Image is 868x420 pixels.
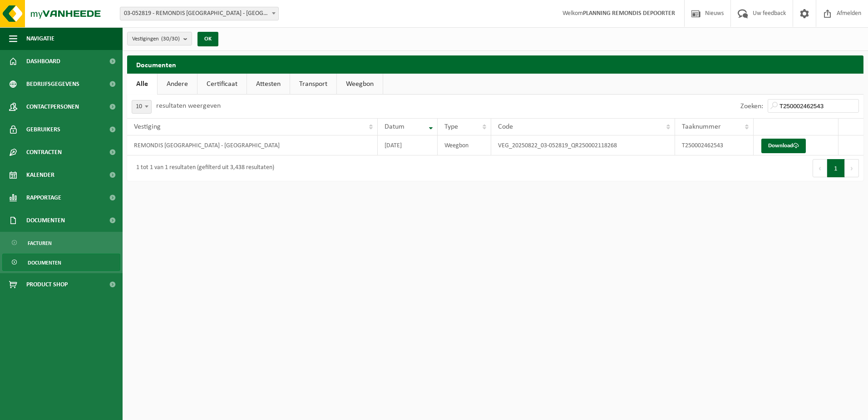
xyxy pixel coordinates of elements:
[2,254,120,271] a: Documenten
[158,74,197,95] a: Andere
[156,102,221,110] label: resultaten weergeven
[132,100,151,113] span: 10
[26,273,68,296] span: Product Shop
[26,141,62,164] span: Contracten
[682,123,721,130] span: Taaknummer
[26,186,61,209] span: Rapportage
[290,74,336,95] a: Transport
[498,123,513,130] span: Code
[26,118,60,141] span: Gebruikers
[385,123,404,130] span: Datum
[2,234,120,251] a: Facturen
[26,27,54,50] span: Navigatie
[134,123,161,130] span: Vestiging
[28,235,52,252] span: Facturen
[28,254,61,271] span: Documenten
[26,50,60,73] span: Dashboard
[132,32,180,46] span: Vestigingen
[120,7,279,20] span: 03-052819 - REMONDIS WEST-VLAANDEREN - OOSTENDE
[127,32,192,45] button: Vestigingen(30/30)
[26,164,54,186] span: Kalender
[127,74,157,95] a: Alle
[127,135,378,155] td: REMONDIS [GEOGRAPHIC_DATA] - [GEOGRAPHIC_DATA]
[491,135,675,155] td: VEG_20250822_03-052819_QR250002118268
[132,160,274,176] div: 1 tot 1 van 1 resultaten (gefilterd uit 3,438 resultaten)
[26,95,79,118] span: Contactpersonen
[845,159,859,177] button: Next
[197,32,218,46] button: OK
[26,209,65,232] span: Documenten
[197,74,247,95] a: Certificaat
[438,135,491,155] td: Weegbon
[813,159,827,177] button: Previous
[247,74,290,95] a: Attesten
[740,103,763,110] label: Zoeken:
[827,159,845,177] button: 1
[675,135,754,155] td: T250002462543
[120,7,278,20] span: 03-052819 - REMONDIS WEST-VLAANDEREN - OOSTENDE
[26,73,79,95] span: Bedrijfsgegevens
[761,139,806,153] a: Download
[161,36,180,42] count: (30/30)
[583,10,675,17] strong: PLANNING REMONDIS DEPOORTER
[127,55,863,73] h2: Documenten
[444,123,458,130] span: Type
[378,135,438,155] td: [DATE]
[337,74,383,95] a: Weegbon
[132,100,152,114] span: 10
